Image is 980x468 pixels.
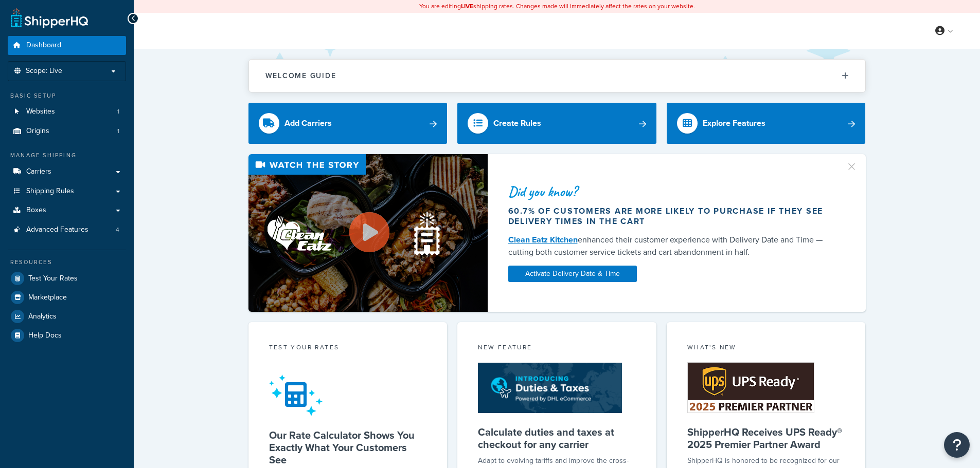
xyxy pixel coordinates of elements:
h2: Welcome Guide [265,72,336,80]
li: Websites [8,102,126,121]
span: Test Your Rates [28,274,78,283]
a: Boxes [8,201,126,220]
a: Origins1 [8,122,126,141]
a: Websites1 [8,102,126,121]
div: What's New [687,343,845,354]
div: Resources [8,258,126,267]
span: Analytics [28,312,57,321]
div: Explore Features [703,116,765,130]
a: Test Your Rates [8,269,126,288]
span: 1 [117,127,119,136]
div: enhanced their customer experience with Delivery Date and Time — cutting both customer service ti... [508,234,833,258]
a: Activate Delivery Date & Time [508,266,637,282]
a: Advanced Features4 [8,220,126,239]
span: Advanced Features [26,226,88,234]
span: Scope: Live [26,67,62,76]
b: LIVE [461,2,473,11]
a: Dashboard [8,36,126,55]
li: Advanced Features [8,220,126,239]
a: Add Carriers [248,103,448,144]
h5: ShipperHQ Receives UPS Ready® 2025 Premier Partner Award [687,426,845,451]
div: Add Carriers [284,116,332,130]
span: 4 [116,226,119,234]
a: Clean Eatz Kitchen [508,234,578,246]
span: 1 [117,107,119,116]
button: Open Resource Center [944,432,970,458]
span: Marketplace [28,293,67,302]
a: Analytics [8,307,126,326]
a: Explore Features [667,103,866,144]
span: Origins [26,127,49,136]
h5: Calculate duties and taxes at checkout for any carrier [478,426,636,451]
span: Carriers [26,167,51,176]
span: Help Docs [28,331,62,340]
a: Marketplace [8,288,126,307]
div: Basic Setup [8,91,126,100]
li: Origins [8,122,126,141]
div: 60.7% of customers are more likely to purchase if they see delivery times in the cart [508,206,833,227]
span: Shipping Rules [26,187,74,196]
a: Carriers [8,162,126,181]
button: Welcome Guide [249,60,865,92]
h5: Our Rate Calculator Shows You Exactly What Your Customers See [269,429,427,466]
a: Create Rules [457,103,656,144]
div: Create Rules [493,116,541,130]
div: Did you know? [508,184,833,199]
a: Shipping Rules [8,182,126,201]
a: Help Docs [8,326,126,345]
div: Test your rates [269,343,427,354]
img: Video thumbnail [248,154,488,312]
span: Dashboard [26,41,61,50]
div: Manage Shipping [8,151,126,160]
div: New Feature [478,343,636,354]
span: Websites [26,107,55,116]
span: Boxes [26,206,46,215]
